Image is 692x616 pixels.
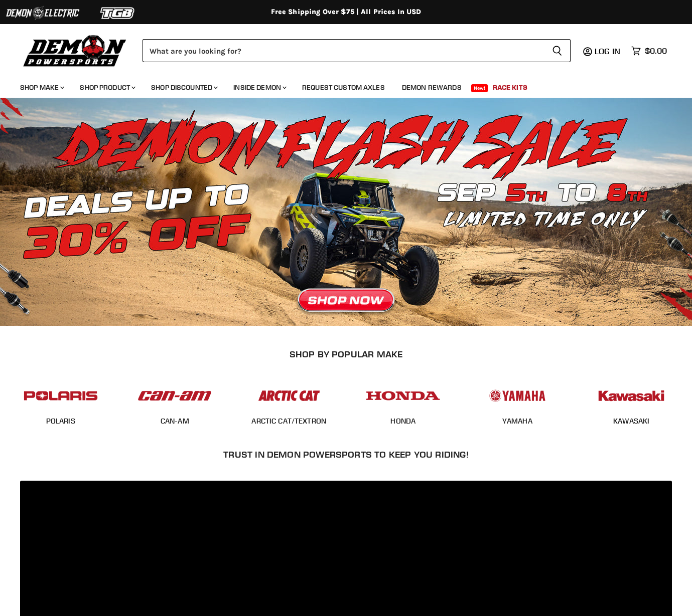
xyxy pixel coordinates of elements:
[135,380,214,411] img: POPULAR_MAKE_logo_1_adc20308-ab24-48c4-9fac-e3c1a623d575.jpg
[13,77,70,98] a: Shop Make
[394,77,469,98] a: Demon Rewards
[502,417,532,426] a: YAMAHA
[72,77,142,98] a: Shop Product
[485,77,535,98] a: Race Kits
[295,77,392,98] a: Request Custom Axles
[226,77,293,98] a: Inside Demon
[251,417,326,427] span: ARCTIC CAT/TEXTRON
[143,39,571,62] form: Product
[590,47,626,56] a: Log in
[502,417,532,427] span: YAMAHA
[626,44,672,58] a: $0.00
[13,349,680,359] h2: SHOP BY POPULAR MAKE
[161,417,189,427] span: CAN-AM
[251,417,326,426] a: ARCTIC CAT/TEXTRON
[390,417,416,426] a: HONDA
[390,417,416,427] span: HONDA
[24,449,668,460] h2: Trust In Demon Powersports To Keep You Riding!
[5,4,80,23] img: Demon Electric Logo 2
[645,46,667,56] span: $0.00
[250,380,328,411] img: POPULAR_MAKE_logo_3_027535af-6171-4c5e-a9bc-f0eccd05c5d6.jpg
[613,417,649,427] span: KAWASAKI
[613,417,649,426] a: KAWASAKI
[80,4,156,23] img: TGB Logo 2
[592,380,670,411] img: POPULAR_MAKE_logo_6_76e8c46f-2d1e-4ecc-b320-194822857d41.jpg
[13,73,664,98] ul: Main menu
[143,39,544,62] input: Search
[544,39,571,62] button: Search
[471,84,488,92] span: New!
[46,417,75,427] span: POLARIS
[22,380,100,411] img: POPULAR_MAKE_logo_2_dba48cf1-af45-46d4-8f73-953a0f002620.jpg
[478,380,557,411] img: POPULAR_MAKE_logo_5_20258e7f-293c-4aac-afa8-159eaa299126.jpg
[46,417,75,426] a: POLARIS
[161,417,189,426] a: CAN-AM
[364,380,442,411] img: POPULAR_MAKE_logo_4_4923a504-4bac-4306-a1be-165a52280178.jpg
[595,46,620,56] span: Log in
[144,77,224,98] a: Shop Discounted
[20,33,130,68] img: Demon Powersports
